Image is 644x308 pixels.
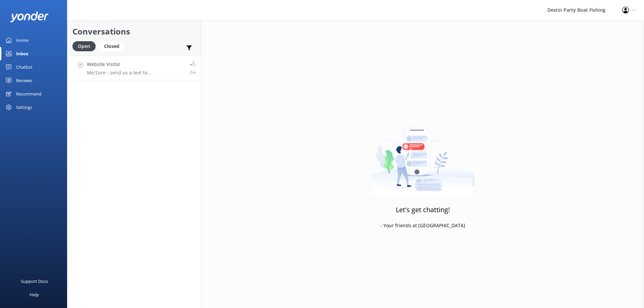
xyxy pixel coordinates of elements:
[99,42,128,50] a: Closed
[10,11,49,22] img: yonder-white-logo.png
[16,47,29,60] div: Inbox
[72,25,196,38] h2: Conversations
[380,222,465,229] p: - Your friends at [GEOGRAPHIC_DATA]
[16,87,42,101] div: Recommend
[190,69,196,75] span: Oct 13 2025 02:02pm (UTC -05:00) America/Cancun
[21,274,48,288] div: Support Docs
[396,204,450,215] h3: Let's get chatting!
[371,112,475,196] img: artwork of a man stealing a conversation from at giant smartphone
[16,34,29,47] div: Home
[16,101,32,114] div: Settings
[30,288,39,301] div: Help
[87,61,185,68] h4: Website Visitor
[72,42,99,50] a: Open
[16,74,32,87] div: Reviews
[87,70,185,76] p: Me: Sure - send us a text to [PHONE_NUMBER].
[67,55,201,80] a: Website VisitorMe:Sure - send us a text to [PHONE_NUMBER].2m
[72,41,96,51] div: Open
[99,41,124,51] div: Closed
[16,60,33,74] div: Chatbot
